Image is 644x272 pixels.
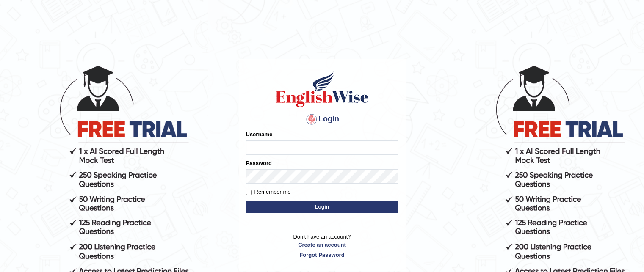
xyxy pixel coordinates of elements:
[246,188,291,196] label: Remember me
[246,159,272,167] label: Password
[246,190,252,195] input: Remember me
[246,241,398,249] a: Create an account
[246,251,398,259] a: Forgot Password
[274,70,370,108] img: Logo of English Wise sign in for intelligent practice with AI
[246,113,398,126] h4: Login
[246,130,273,138] label: Username
[246,233,398,259] p: Don't have an account?
[246,201,398,213] button: Login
